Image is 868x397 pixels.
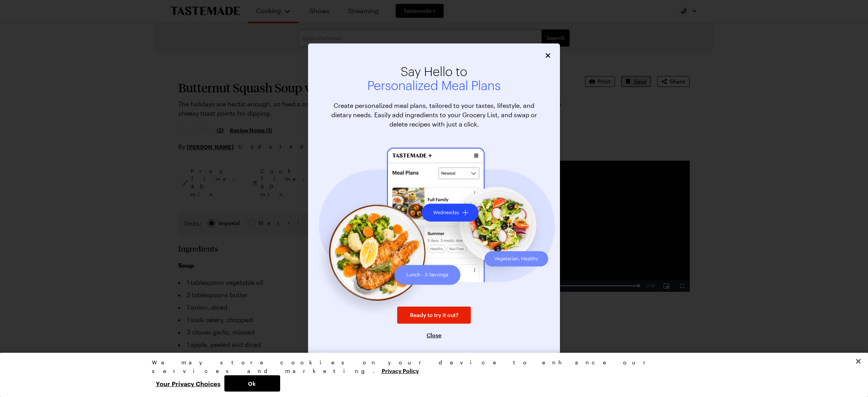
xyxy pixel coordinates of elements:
p: Create personalized meal plans, tailored to your tastes, lifestyle, and dietary needs. Easily add... [324,101,544,129]
div: Privacy [152,358,710,392]
button: Close [427,331,441,339]
button: Close [850,353,867,370]
button: Close [544,51,552,60]
a: Ready to try it out? [397,307,471,324]
button: Your Privacy Choices [152,375,224,392]
div: We may store cookies on your device to enhance our services and marketing. [152,358,710,375]
a: More information about your privacy, opens in a new tab [382,367,419,374]
span: Personalized Meal Plans [324,79,544,93]
span: Ready to try it out? [410,311,458,319]
h2: Say Hello to [324,65,544,93]
button: Ok [224,375,280,392]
